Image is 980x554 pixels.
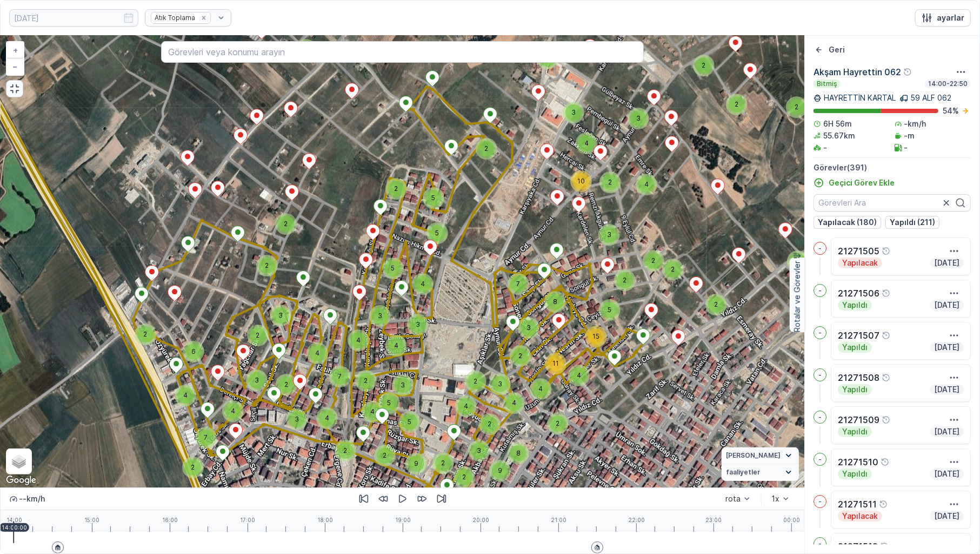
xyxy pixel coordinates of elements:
span: 3 [526,324,531,332]
p: 15:00 [84,517,99,523]
a: Geçici Görev Ekle [814,177,895,188]
span: 2 [474,377,477,385]
div: 3 [537,48,558,69]
div: 6 [183,341,204,362]
p: 21271509 [838,413,879,426]
span: 3 [378,312,382,320]
div: 2 [276,374,297,395]
div: 2 [295,39,317,61]
span: [PERSON_NAME] [726,451,781,460]
p: Rotalar ve Görevler [792,261,803,332]
span: 3 [477,446,481,454]
span: 11 [552,359,559,367]
p: Yapıldı [841,384,869,395]
span: 2 [484,144,488,153]
p: 21271507 [838,329,879,342]
p: HAYRETTİN KARTAL [824,93,896,103]
span: 15 [592,332,599,340]
span: 4 [421,280,425,288]
p: 14:00-22:50 [927,80,969,88]
span: 5 [391,264,395,272]
span: 3 [278,311,283,319]
p: 14:00:00 [2,524,27,531]
span: 8 [516,449,521,457]
span: 2 [441,459,445,467]
span: 2 [795,103,798,111]
p: - [818,539,822,548]
span: 2 [383,451,386,459]
span: 4 [644,180,649,188]
p: 54 % [943,105,959,116]
p: 17:00 [240,517,255,523]
a: Yakınlaştır [7,42,23,58]
div: 2 [705,294,727,315]
div: 8 [508,443,529,464]
div: Yardım Araç İkonu [882,289,890,298]
p: [DATE] [933,426,961,437]
p: [DATE] [933,469,961,479]
p: - [823,142,827,153]
div: 3 [563,102,584,123]
span: 3 [571,108,576,116]
span: 2 [191,463,195,471]
span: 3 [607,230,611,239]
span: 2 [608,178,612,186]
span: 5 [431,194,435,202]
a: Layers [7,450,31,473]
p: - [818,371,822,379]
div: 4 [306,342,328,364]
div: 4 [576,133,597,154]
div: 5 [599,299,621,321]
div: 2 [465,371,486,392]
span: 7 [204,433,208,441]
div: 4 [530,378,551,400]
span: faaliyetler [726,468,760,477]
div: 4 [503,392,525,414]
span: 4 [356,336,361,344]
span: 2 [143,330,147,338]
div: 3 [392,374,414,396]
p: - [818,286,822,295]
div: Yardım Araç İkonu [882,373,890,382]
span: 5 [608,306,611,314]
span: 9 [414,459,418,467]
p: [DATE] [933,258,961,268]
div: 4 [222,400,244,422]
span: 2 [364,377,368,385]
span: 4 [325,414,329,422]
p: Yapıldı [841,426,869,437]
button: Yapıldı (211) [885,216,939,229]
p: Geçici Görev Ekle [829,177,895,188]
input: Görevleri Ara [814,194,971,212]
span: 2 [265,261,269,269]
span: 2 [671,265,675,273]
div: 3 [489,373,511,395]
p: 22:00 [628,517,645,523]
span: + [13,45,18,55]
span: 4 [394,341,398,349]
div: 2 [385,178,407,200]
p: 14:00 [6,517,22,523]
div: 2 [726,94,748,115]
div: 4 [362,401,383,423]
span: 3 [636,114,641,122]
div: 15 [585,326,607,347]
p: [DATE] [933,300,961,311]
div: 2 [256,255,278,276]
p: - [818,244,822,253]
span: 2 [702,61,705,69]
div: 2 [454,466,475,488]
p: [DATE] [933,511,961,522]
div: 3 [286,408,308,430]
span: 2 [394,184,398,193]
div: 2 [614,269,636,291]
p: 00:00 [783,517,800,523]
span: 2 [651,256,655,265]
div: Yardım Araç İkonu [879,500,888,509]
a: Uzaklaştır [7,58,23,75]
div: 2 [355,370,377,392]
span: − [13,62,18,71]
p: 20:00 [472,517,489,523]
span: 8 [553,298,557,306]
div: Yardım Araç İkonu [882,415,890,424]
